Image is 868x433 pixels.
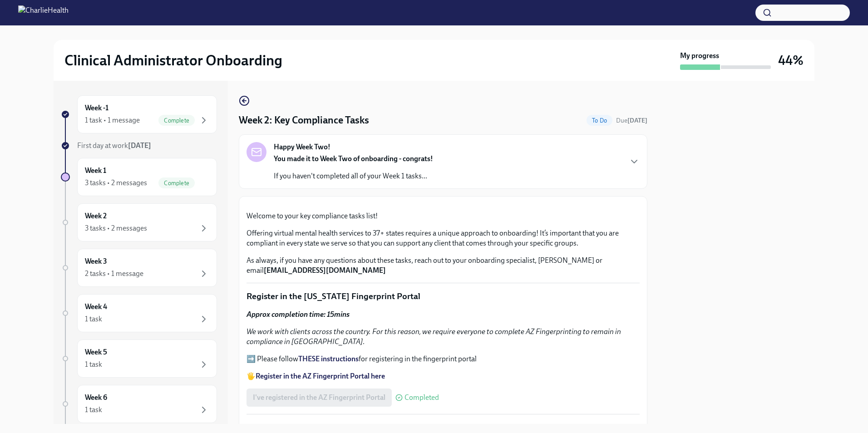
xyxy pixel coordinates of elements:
span: September 16th, 2025 10:00 [616,116,647,125]
div: 2 tasks • 1 message [85,269,143,279]
p: Offering virtual mental health services to 37+ states requires a unique approach to onboarding! I... [247,228,640,248]
a: Register in the AZ Fingerprint Portal here [256,372,385,380]
a: Week 61 task [61,385,217,423]
p: 🖐️ [247,371,640,381]
strong: [DATE] [128,141,151,150]
h6: Week 2 [85,211,107,221]
div: 3 tasks • 2 messages [85,223,147,233]
div: 3 tasks • 2 messages [85,178,147,188]
strong: You made it to Week Two of onboarding - congrats! [274,154,433,163]
em: We work with clients across the country. For this reason, we require everyone to complete AZ Fing... [247,327,621,346]
div: 1 task [85,405,102,415]
span: Due [616,117,647,124]
p: ➡️ Please follow for registering in the fingerprint portal [247,354,640,364]
a: Week 41 task [61,294,217,332]
a: Week 51 task [61,340,217,378]
a: Week 23 tasks • 2 messages [61,203,217,241]
p: Welcome to your key compliance tasks list! [247,211,640,221]
strong: [DATE] [627,117,647,124]
div: 1 task • 1 message [85,115,140,125]
div: 1 task [85,314,102,324]
a: THESE instructions [298,354,359,363]
strong: [EMAIL_ADDRESS][DOMAIN_NAME] [264,266,386,275]
strong: Happy Week Two! [274,142,330,152]
span: Complete [158,180,195,187]
a: Week 32 tasks • 1 message [61,249,217,287]
a: Week 13 tasks • 2 messagesComplete [61,158,217,196]
span: To Do [587,117,612,124]
a: First day at work[DATE] [61,141,217,151]
strong: Approx completion time: 15mins [247,310,350,319]
h6: Week 1 [85,166,106,176]
span: First day at work [77,141,151,150]
a: Week -11 task • 1 messageComplete [61,95,217,133]
h6: Week 4 [85,302,107,312]
h2: Clinical Administrator Onboarding [64,51,282,69]
h6: Week 5 [85,347,107,357]
p: Register in the [US_STATE] Fingerprint Portal [247,290,640,302]
span: Completed [404,394,439,401]
h4: Week 2: Key Compliance Tasks [239,113,369,127]
h6: Week 6 [85,393,107,403]
h3: 44% [778,52,804,69]
h6: Week 3 [85,256,107,266]
span: Complete [158,117,195,124]
h6: Week -1 [85,103,108,113]
p: As always, if you have any questions about these tasks, reach out to your onboarding specialist, ... [247,256,640,276]
img: CharlieHealth [18,5,69,20]
p: If you haven't completed all of your Week 1 tasks... [274,171,433,181]
div: 1 task [85,359,102,369]
strong: My progress [680,51,719,61]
